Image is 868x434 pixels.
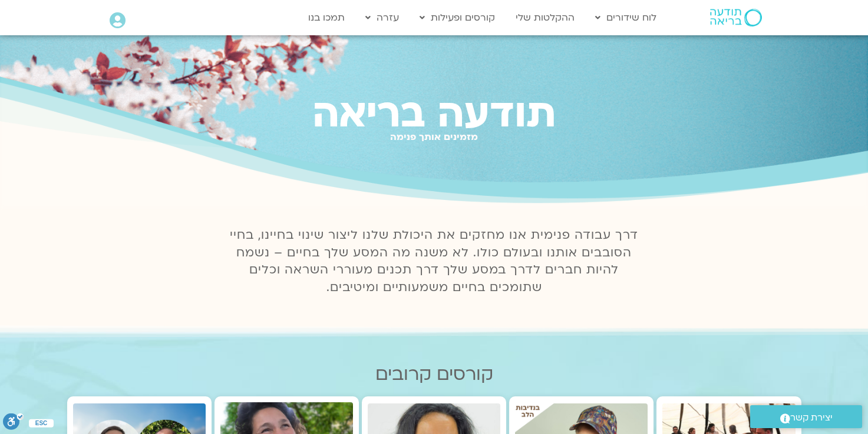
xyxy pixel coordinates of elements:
[359,6,405,29] a: עזרה
[589,6,662,29] a: לוח שידורים
[750,405,862,428] a: יצירת קשר
[414,6,501,29] a: קורסים ופעילות
[510,6,580,29] a: ההקלטות שלי
[790,410,833,426] span: יצירת קשר
[302,6,351,29] a: תמכו בנו
[67,364,801,385] h2: קורסים קרובים
[710,9,762,26] img: תודעה בריאה
[223,226,645,297] p: דרך עבודה פנימית אנו מחזקים את היכולת שלנו ליצור שינוי בחיינו, בחיי הסובבים אותנו ובעולם כולו. לא...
